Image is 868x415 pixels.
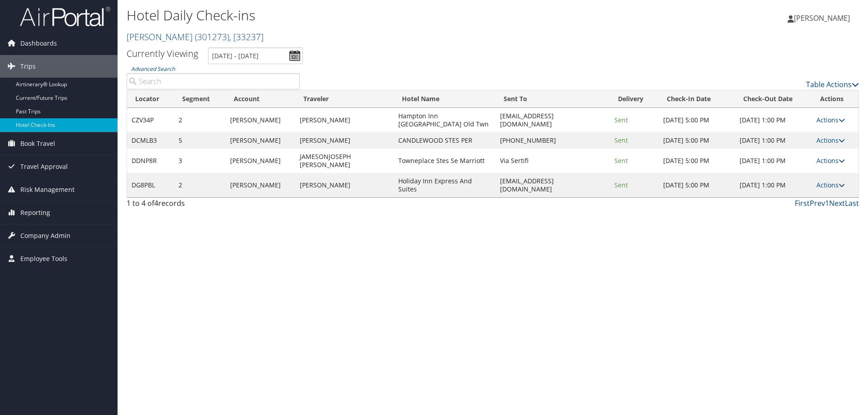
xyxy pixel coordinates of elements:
th: Traveler: activate to sort column ascending [295,90,394,108]
th: Check-Out Date: activate to sort column ascending [735,90,812,108]
td: DDNP8R [127,149,174,173]
span: Trips [20,55,36,78]
td: Via Sertifi [495,149,610,173]
a: Actions [816,181,845,189]
td: [EMAIL_ADDRESS][DOMAIN_NAME] [495,108,610,132]
a: Table Actions [806,79,859,89]
td: [DATE] 1:00 PM [735,108,812,132]
td: 2 [174,173,225,197]
td: [DATE] 1:00 PM [735,173,812,197]
a: [PERSON_NAME] [788,5,859,32]
span: , [ 33237 ] [229,31,264,43]
a: First [795,198,810,208]
span: Sent [614,116,628,124]
td: [DATE] 1:00 PM [735,149,812,173]
td: [PERSON_NAME] [226,149,295,173]
td: Towneplace Stes Se Marriott [394,149,496,173]
div: 1 to 4 of records [127,198,300,213]
a: Next [829,198,845,208]
td: [PHONE_NUMBER] [495,132,610,149]
th: Actions [812,90,859,108]
td: [PERSON_NAME] [226,173,295,197]
td: JAMESONJOSEPH [PERSON_NAME] [295,149,394,173]
td: CANDLEWOOD STES PER [394,132,496,149]
a: Last [845,198,859,208]
a: Actions [816,116,845,124]
a: Prev [810,198,825,208]
a: Actions [816,156,845,165]
span: Company Admin [20,224,71,247]
span: Travel Approval [20,155,68,178]
td: Hampton Inn [GEOGRAPHIC_DATA] Old Twn [394,108,496,132]
span: Dashboards [20,32,57,55]
span: Sent [614,156,628,165]
a: Actions [816,136,845,145]
th: Locator: activate to sort column ascending [127,90,174,108]
a: 1 [825,198,829,208]
td: [PERSON_NAME] [295,132,394,149]
span: Sent [614,136,628,145]
span: 4 [154,198,158,208]
td: [PERSON_NAME] [295,173,394,197]
th: Check-In Date: activate to sort column ascending [659,90,736,108]
span: [PERSON_NAME] [794,13,850,23]
span: Risk Management [20,178,75,201]
td: [DATE] 5:00 PM [659,108,736,132]
td: [PERSON_NAME] [295,108,394,132]
td: 5 [174,132,225,149]
span: Book Travel [20,132,55,155]
td: [DATE] 5:00 PM [659,173,736,197]
td: DCMLB3 [127,132,174,149]
h3: Currently Viewing [127,47,198,60]
span: ( 301273 ) [195,31,229,43]
td: DG8PBL [127,173,174,197]
td: [PERSON_NAME] [226,108,295,132]
th: Account: activate to sort column ascending [226,90,295,108]
td: [EMAIL_ADDRESS][DOMAIN_NAME] [495,173,610,197]
td: Holiday Inn Express And Suites [394,173,496,197]
td: 3 [174,149,225,173]
td: [PERSON_NAME] [226,132,295,149]
input: Advanced Search [127,73,300,89]
th: Segment: activate to sort column ascending [174,90,225,108]
span: Employee Tools [20,247,67,270]
img: airportal-logo.png [20,6,110,27]
td: 2 [174,108,225,132]
td: [DATE] 1:00 PM [735,132,812,149]
td: CZV34P [127,108,174,132]
h1: Hotel Daily Check-ins [127,6,615,25]
td: [DATE] 5:00 PM [659,132,736,149]
span: Sent [614,181,628,189]
th: Sent To: activate to sort column ascending [495,90,610,108]
td: [DATE] 5:00 PM [659,149,736,173]
a: Advanced Search [131,65,175,73]
span: Reporting [20,201,50,224]
th: Hotel Name: activate to sort column ascending [394,90,496,108]
a: [PERSON_NAME] [127,31,264,43]
input: [DATE] - [DATE] [208,47,303,64]
th: Delivery: activate to sort column ascending [610,90,659,108]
